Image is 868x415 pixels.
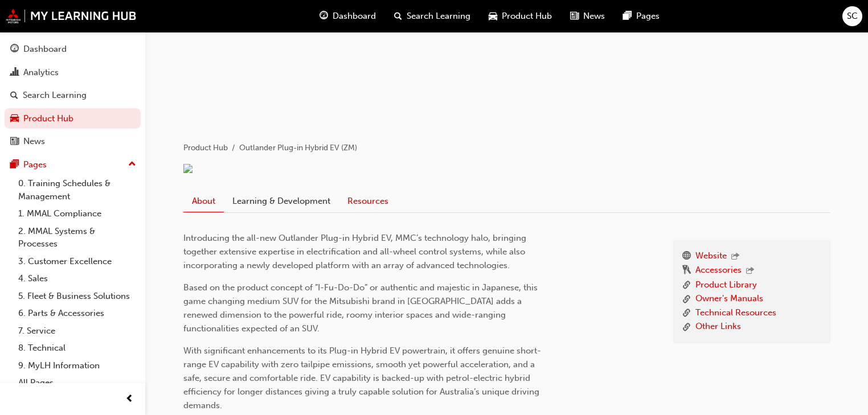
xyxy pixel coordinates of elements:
[183,164,193,173] img: 8ccfd17a-e56e-4f56-8479-a2c618eed6c0.png
[128,157,136,172] span: up-icon
[695,306,776,321] a: Technical Resources
[183,143,228,153] a: Product Hub
[682,320,691,334] span: link-icon
[14,223,141,253] a: 2. MMAL Systems & Processes
[23,135,45,148] div: News
[10,91,18,101] span: search-icon
[5,62,141,83] a: Analytics
[561,5,614,28] a: news-iconNews
[23,43,67,56] div: Dashboard
[23,89,87,102] div: Search Learning
[695,264,742,278] a: Accessories
[731,252,739,262] span: outbound-icon
[5,154,141,175] button: Pages
[682,292,691,306] span: link-icon
[310,5,385,28] a: guage-iconDashboard
[682,306,691,321] span: link-icon
[847,10,858,23] span: SC
[10,114,19,124] span: car-icon
[5,85,141,106] a: Search Learning
[10,68,19,78] span: chart-icon
[125,392,134,406] span: prev-icon
[14,339,141,357] a: 8. Technical
[385,5,480,28] a: search-iconSearch Learning
[5,131,141,152] a: News
[842,6,862,26] button: SC
[682,249,691,264] span: www-icon
[623,9,632,23] span: pages-icon
[682,264,691,278] span: keys-icon
[614,5,669,28] a: pages-iconPages
[14,270,141,287] a: 4. Sales
[14,322,141,340] a: 7. Service
[583,10,605,23] span: News
[695,249,727,264] a: Website
[407,10,470,23] span: Search Learning
[489,9,497,23] span: car-icon
[14,357,141,375] a: 9. MyLH Information
[224,190,339,212] a: Learning & Development
[636,10,660,23] span: Pages
[14,253,141,270] a: 3. Customer Excellence
[183,190,224,212] a: About
[682,278,691,293] span: link-icon
[320,9,328,23] span: guage-icon
[333,10,376,23] span: Dashboard
[183,282,540,334] span: Based on the product concept of ”I-Fu-Do-Do” or authentic and majestic in Japanese, this game cha...
[14,305,141,322] a: 6. Parts & Accessories
[23,66,59,79] div: Analytics
[14,287,141,305] a: 5. Fleet & Business Solutions
[5,36,141,154] button: DashboardAnalyticsSearch LearningProduct HubNews
[502,10,552,23] span: Product Hub
[746,266,754,276] span: outbound-icon
[570,9,579,23] span: news-icon
[14,175,141,205] a: 0. Training Schedules & Management
[339,190,397,212] a: Resources
[10,137,19,147] span: news-icon
[14,374,141,392] a: All Pages
[5,108,141,129] a: Product Hub
[183,346,542,410] span: With significant enhancements to its Plug-in Hybrid EV powertrain, it offers genuine short-range ...
[695,320,741,334] a: Other Links
[239,142,357,155] li: Outlander Plug-in Hybrid EV (ZM)
[14,205,141,223] a: 1. MMAL Compliance
[695,292,763,306] a: Owner's Manuals
[6,9,137,23] img: mmal
[394,9,402,23] span: search-icon
[10,160,19,170] span: pages-icon
[480,5,561,28] a: car-iconProduct Hub
[183,233,529,270] span: Introducing the all-new Outlander Plug-in Hybrid EV, MMC’s technology halo, bringing together ext...
[695,278,757,293] a: Product Library
[5,39,141,60] a: Dashboard
[23,158,47,171] div: Pages
[10,44,19,55] span: guage-icon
